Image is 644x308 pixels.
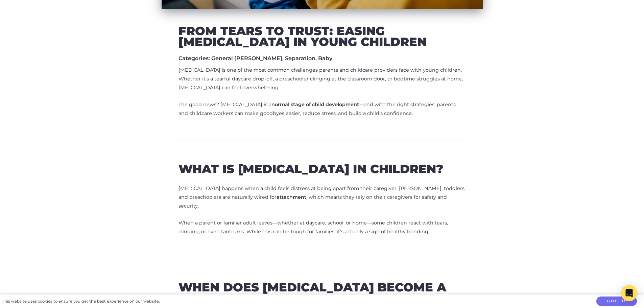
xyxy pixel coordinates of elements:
h5: Categories: General [PERSON_NAME], Separation, Baby [178,55,466,62]
strong: attachment [277,194,306,200]
p: [MEDICAL_DATA] is one of the most common challenges parents and childcare providers face with you... [178,66,466,92]
h2: From Tears to Trust: Easing [MEDICAL_DATA] in Young Children [178,26,466,47]
button: Got it! [596,297,637,306]
div: Open Intercom Messenger [621,285,637,301]
strong: normal stage of child development [271,101,359,108]
div: This website uses cookies to ensure you get the best experience on our website. [2,298,160,305]
p: [MEDICAL_DATA] happens when a child feels distress at being apart from their caregiver. [PERSON_N... [178,184,466,211]
p: When a parent or familiar adult leaves—whether at daycare, school, or home—some children react wi... [178,219,466,236]
p: The good news? [MEDICAL_DATA] is a —and with the right strategies, parents and childcare workers ... [178,100,466,118]
h2: What Is [MEDICAL_DATA] in Children? [178,162,466,176]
